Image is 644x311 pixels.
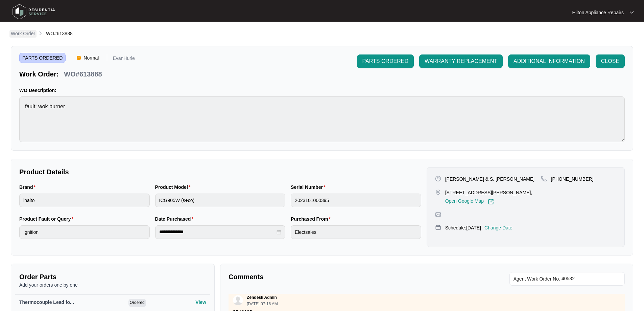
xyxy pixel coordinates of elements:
a: Work Order [9,30,37,38]
p: [STREET_ADDRESS][PERSON_NAME], [445,189,532,196]
label: Product Fault or Query [19,216,76,222]
p: Zendesk Admin [247,295,277,300]
p: Schedule: [DATE] [445,224,481,231]
img: user-pin [435,176,441,182]
p: Hilton Appliance Repairs [572,9,624,16]
img: map-pin [435,212,441,218]
button: ADDITIONAL INFORMATION [508,54,590,68]
span: Ordered [128,299,146,307]
label: Purchased From [291,216,333,222]
label: Brand [19,184,38,191]
span: PARTS ORDERED [19,53,66,63]
p: Add your orders one by one [19,282,206,288]
p: View [195,299,206,306]
img: dropdown arrow [630,11,634,14]
p: Work Order: [19,69,58,79]
span: Agent Work Order No. [514,275,560,283]
button: WARRANTY REPLACEMENT [419,54,503,68]
img: map-pin [541,176,547,182]
img: map-pin [435,189,441,195]
textarea: fault: wok burner [19,96,625,142]
label: Date Purchased [155,216,196,222]
p: WO#613888 [64,69,102,79]
p: EvanHurle [113,56,135,63]
img: map-pin [435,224,441,230]
p: Comments [229,272,422,282]
span: Thermocouple Lead fo... [19,299,74,305]
p: Work Order [11,30,35,37]
img: Link-External [488,199,494,205]
p: Order Parts [19,272,206,282]
img: residentia service logo [10,2,57,22]
input: Product Fault or Query [19,225,150,239]
button: PARTS ORDERED [357,54,414,68]
input: Add Agent Work Order No. [562,275,621,283]
input: Brand [19,194,150,207]
span: PARTS ORDERED [362,57,408,65]
p: [PERSON_NAME] & S. [PERSON_NAME] [445,176,535,182]
input: Serial Number [291,194,421,207]
img: chevron-right [38,30,43,36]
input: Product Model [155,194,286,207]
input: Date Purchased [159,228,276,236]
span: ADDITIONAL INFORMATION [514,57,585,65]
span: WO#613888 [46,31,73,36]
p: [PHONE_NUMBER] [551,176,594,182]
button: CLOSE [596,54,625,68]
img: Vercel Logo [77,56,81,60]
p: WO Description: [19,87,625,94]
span: Normal [81,53,101,63]
label: Serial Number [291,184,328,191]
span: CLOSE [601,57,619,65]
label: Product Model [155,184,193,191]
img: user.svg [233,295,243,305]
span: WARRANTY REPLACEMENT [425,57,497,65]
input: Purchased From [291,225,421,239]
p: Product Details [19,167,421,177]
a: Open Google Map [445,199,494,205]
p: Change Date [484,224,512,231]
p: [DATE] 07:16 AM [247,302,278,306]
